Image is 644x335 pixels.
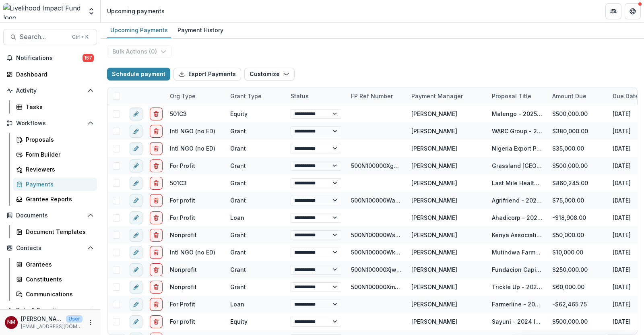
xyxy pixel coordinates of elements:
div: Reviewers [26,165,91,174]
div: Status [286,92,314,100]
div: Nonprofit [170,283,197,291]
button: edit [130,142,142,155]
div: Amount Due [547,87,608,105]
button: edit [130,281,142,294]
div: $75,000.00 [547,192,608,209]
div: Nonprofit [170,265,197,274]
div: Upcoming payments [107,7,165,15]
div: Last Mile Health - 2025 Grant [492,179,543,187]
div: Form Builder [26,150,91,159]
div: 500N100000WkeRTIAZ [351,248,402,256]
div: Njeri Muthuri [7,320,15,325]
div: Grant [230,196,246,205]
button: Open Data & Reporting [3,304,97,317]
div: Proposal Title [487,87,547,105]
div: Ctrl + K [70,33,90,41]
div: Grant [230,161,246,170]
div: WARC Group - 2025 Investment [492,127,543,135]
button: Partners [605,3,621,19]
div: Kenya Association of Manufacturers - 2025 GTKY Grant [492,231,543,239]
button: Open Documents [3,209,97,222]
button: Schedule payment [107,68,170,81]
button: Search... [3,29,97,45]
div: -$18,908.00 [547,209,608,226]
div: Loan [230,213,244,222]
div: Grassland [GEOGRAPHIC_DATA] - 2025 Grant (co-funding with Rippleworks) [492,161,543,170]
button: Bulk Actions (0) [107,45,172,58]
div: For Profit [170,300,195,308]
div: FP Ref Number [346,87,407,105]
button: edit [130,246,142,259]
button: edit [130,211,142,224]
p: [EMAIL_ADDRESS][DOMAIN_NAME] [21,323,83,330]
button: delete [150,108,163,120]
button: edit [130,159,142,172]
div: Status [286,87,346,105]
div: Proposal Title [487,92,536,100]
button: delete [150,211,163,224]
a: Grantee Reports [13,192,97,206]
button: edit [130,177,142,190]
div: 501C3 [170,110,187,118]
div: Grant [230,231,246,239]
button: edit [130,125,142,138]
div: Due Date [608,92,644,100]
div: $860,245.00 [547,174,608,192]
div: [PERSON_NAME] [411,127,457,135]
a: Reviewers [13,163,97,176]
div: [PERSON_NAME] [411,300,457,308]
div: -$62,465.75 [547,296,608,313]
div: Payment Manager [407,87,487,105]
div: For profit [170,317,195,326]
div: 500N100000WanXfIAJ [351,196,402,205]
div: Mutindwa Farmers Cooperative - 2025 - Goodbye [PERSON_NAME] [492,248,543,256]
div: $380,000.00 [547,122,608,140]
a: Proposals [13,133,97,146]
div: [PERSON_NAME] [411,196,457,205]
div: Communications [26,290,91,298]
div: $35,000.00 [547,140,608,157]
div: 500N100000XgsFYIAZ [351,161,402,170]
a: Tasks [13,100,97,114]
div: Equity [230,110,248,118]
div: Nigeria Export Promotion Council - 2025 GTKY [492,144,543,153]
button: Open entity switcher [86,3,97,19]
div: $250,000.00 [547,261,608,278]
div: $10,000.00 [547,244,608,261]
div: Org type [165,92,200,100]
div: Grant Type [225,92,266,100]
div: Grant [230,265,246,274]
p: [PERSON_NAME] [21,314,63,323]
div: [PERSON_NAME] [411,265,457,274]
span: Documents [16,212,84,219]
button: Open Workflows [3,117,97,130]
div: Upcoming Payments [107,24,171,36]
span: 157 [83,54,94,62]
div: Ahadicorp - 2024 Loan [492,213,543,222]
a: Upcoming Payments [107,23,171,38]
button: delete [150,159,163,172]
img: Livelihood Impact Fund logo [3,3,83,19]
div: [PERSON_NAME] [411,248,457,256]
span: Activity [16,87,84,94]
div: Grantee Reports [26,195,91,203]
span: Data & Reporting [16,307,84,314]
button: delete [150,298,163,311]
button: Open Activity [3,84,97,97]
div: $500,000.00 [547,157,608,174]
a: Document Templates [13,225,97,238]
button: Customize [244,68,295,81]
p: User [66,315,83,323]
div: Sayuni - 2024 Investment [492,317,543,326]
a: Grantees [13,258,97,271]
button: edit [130,315,142,328]
button: delete [150,194,163,207]
div: 500N100000XjwG9IAJ [351,265,402,274]
button: delete [150,229,163,242]
div: [PERSON_NAME] [411,213,457,222]
div: Intl NGO (no ED) [170,144,215,153]
div: $60,000.00 [547,278,608,296]
a: Payment History [174,23,227,38]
